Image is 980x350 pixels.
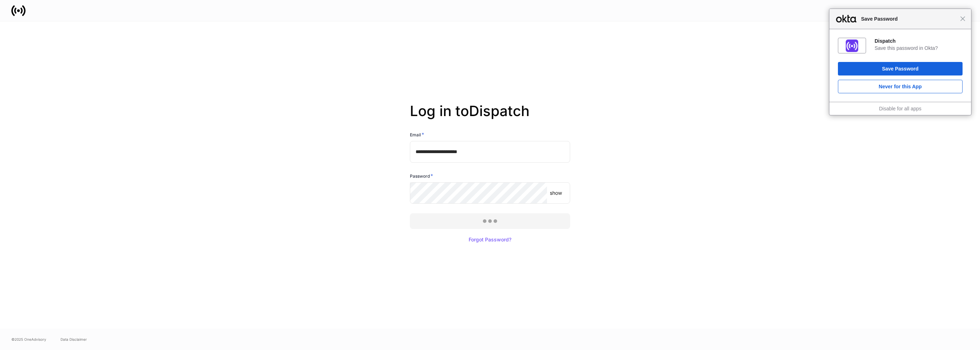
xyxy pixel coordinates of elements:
[960,16,965,21] span: Close
[879,106,921,111] a: Disable for all apps
[857,15,960,23] span: Save Password
[846,40,858,52] img: AAAABklEQVQDAMWBnzTAa2aNAAAAAElFTkSuQmCC
[838,62,963,75] button: Save Password
[875,38,963,44] div: Dispatch
[875,45,963,51] div: Save this password in Okta?
[838,80,963,93] button: Never for this App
